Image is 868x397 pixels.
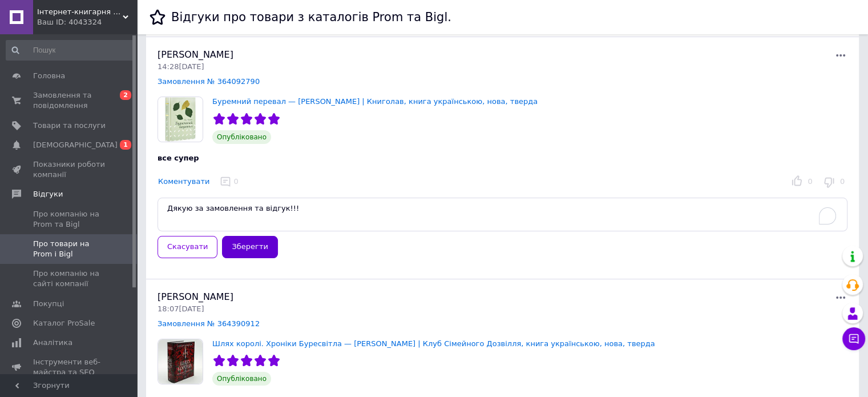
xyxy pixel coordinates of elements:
[33,121,106,131] span: Товари та послуги
[6,40,135,61] input: Пошук
[212,372,271,386] span: Опубліковано
[37,17,137,27] div: Ваш ID: 4043324
[33,357,106,378] span: Інструменти веб-майстра та SEO
[33,268,106,289] span: Про компанію на сайті компанії
[33,299,64,309] span: Покупці
[33,140,118,150] span: [DEMOGRAPHIC_DATA]
[33,90,106,111] span: Замовлення та повідомлення
[33,338,72,348] span: Аналітика
[37,7,123,17] span: Інтернет-книгарня “На Переломі"
[33,159,106,180] span: Показники роботи компанії
[171,10,451,24] h1: Відгуки про товари з каталогів Prom та Bigl.
[33,71,65,81] span: Головна
[33,318,95,328] span: Каталог ProSale
[842,327,865,350] button: Чат з покупцем
[212,339,655,348] a: Шлях королі. Хроніки Буресвітла — [PERSON_NAME] | Клуб Сімейного Дозвілля, книга українською, нов...
[33,189,63,199] span: Відгуки
[33,239,106,259] span: Про товари на Prom і Bigl
[33,209,106,230] span: Про компанію на Prom та Bigl
[158,339,203,384] img: Шлях королі. Хроніки Буресвітла — Сандерсон Брентон | Клуб Сімейного Дозвілля, книга українською,...
[120,140,131,150] span: 1
[120,90,131,100] span: 2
